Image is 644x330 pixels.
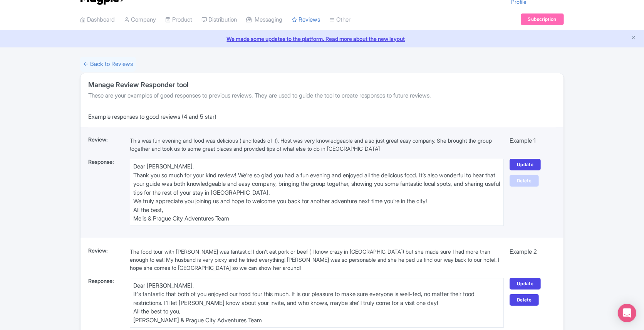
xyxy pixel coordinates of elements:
a: Delete [510,294,539,306]
a: Company [124,9,156,30]
p: Example responses to good reviews (4 and 5 star) [80,113,563,121]
a: Update [510,278,541,290]
a: Other [329,9,351,30]
div: This was fun evening and food was delicious ( and loads of it). Host was very knowledgeable and a... [130,136,504,153]
h6: Review: [88,136,121,142]
div: Open Intercom Messenger [618,304,636,322]
a: Delete [510,175,539,187]
h6: Response: [88,159,121,165]
h6: Review: [88,247,121,253]
textarea: Dear [PERSON_NAME], It's fantastic that both of you enjoyed our food tour this much. It is our pl... [130,278,504,328]
div: The food tour with [PERSON_NAME] was fantastic! I don’t eat pork or beef ( I know crazy in [GEOGR... [130,247,504,272]
a: Subscription [521,13,564,25]
p: Example 1 [510,136,556,145]
h4: Manage Review Responder tool [88,81,188,89]
a: Reviews [292,9,320,30]
button: Close announcement [631,34,636,43]
p: These are your examples of good responses to previous reviews. They are used to guide the tool to... [88,91,431,100]
a: Dashboard [80,9,115,30]
p: Example 2 [510,247,556,256]
a: ← Back to Reviews [80,57,136,72]
textarea: Dear [PERSON_NAME], Thank you so much for your kind review! We’re so glad you had a fun evening a... [130,159,504,226]
a: We made some updates to the platform. Read more about the new layout [5,35,639,43]
a: Distribution [201,9,237,30]
h6: Response: [88,278,121,284]
a: Product [165,9,192,30]
a: Messaging [246,9,282,30]
a: Update [510,159,541,170]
